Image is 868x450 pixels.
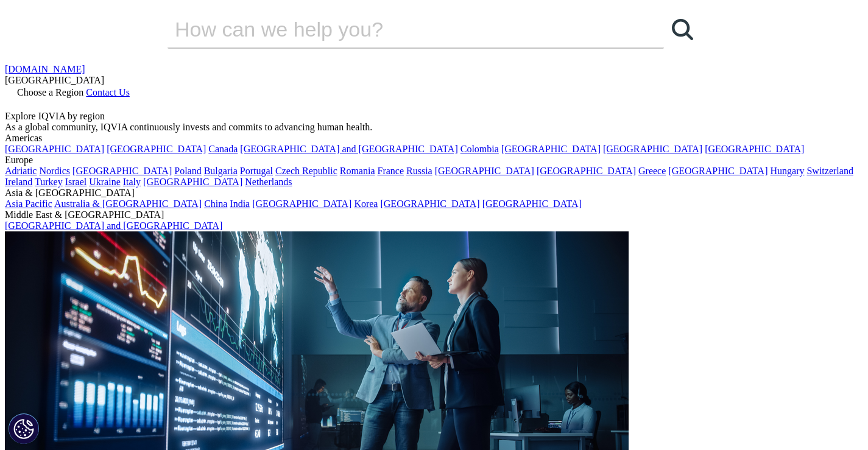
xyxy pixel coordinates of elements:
[5,220,222,231] a: [GEOGRAPHIC_DATA] and [GEOGRAPHIC_DATA]
[435,166,534,176] a: [GEOGRAPHIC_DATA]
[406,166,432,176] a: Russia
[380,199,479,209] a: [GEOGRAPHIC_DATA]
[89,177,121,187] a: Ukraine
[340,166,375,176] a: Romania
[672,19,693,40] svg: Search
[5,133,863,144] div: Americas
[482,199,582,209] a: [GEOGRAPHIC_DATA]
[806,166,853,176] a: Switzerland
[5,155,863,166] div: Europe
[208,144,238,154] a: Canada
[174,166,201,176] a: Poland
[39,166,70,176] a: Nordics
[17,87,83,97] span: Choose a Region
[143,177,242,187] a: [GEOGRAPHIC_DATA]
[668,166,767,176] a: [GEOGRAPHIC_DATA]
[5,111,863,122] div: Explore IQVIA by region
[5,199,52,209] a: Asia Pacific
[705,144,804,154] a: [GEOGRAPHIC_DATA]
[240,166,273,176] a: Portugal
[204,199,227,209] a: China
[664,11,700,47] a: 検索する
[770,166,804,176] a: Hungary
[460,144,499,154] a: Colombia
[603,144,702,154] a: [GEOGRAPHIC_DATA]
[5,188,863,199] div: Asia & [GEOGRAPHIC_DATA]
[5,75,863,86] div: [GEOGRAPHIC_DATA]
[240,144,457,154] a: [GEOGRAPHIC_DATA] and [GEOGRAPHIC_DATA]
[5,209,863,220] div: Middle East & [GEOGRAPHIC_DATA]
[5,177,32,187] a: Ireland
[168,11,629,47] input: 検索する
[86,87,130,97] a: Contact Us
[123,177,141,187] a: Italy
[245,177,292,187] a: Netherlands
[65,177,87,187] a: Israel
[230,199,250,209] a: India
[354,199,378,209] a: Korea
[107,144,206,154] a: [GEOGRAPHIC_DATA]
[252,199,351,209] a: [GEOGRAPHIC_DATA]
[54,199,202,209] a: Australia & [GEOGRAPHIC_DATA]
[204,166,238,176] a: Bulgaria
[5,144,104,154] a: [GEOGRAPHIC_DATA]
[5,166,37,176] a: Adriatic
[638,166,666,176] a: Greece
[378,166,404,176] a: France
[537,166,636,176] a: [GEOGRAPHIC_DATA]
[9,413,39,444] button: Cookie 設定
[5,122,863,133] div: As a global community, IQVIA continuously invests and commits to advancing human health.
[501,144,601,154] a: [GEOGRAPHIC_DATA]
[35,177,63,187] a: Turkey
[72,166,172,176] a: [GEOGRAPHIC_DATA]
[5,64,85,74] a: [DOMAIN_NAME]
[275,166,337,176] a: Czech Republic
